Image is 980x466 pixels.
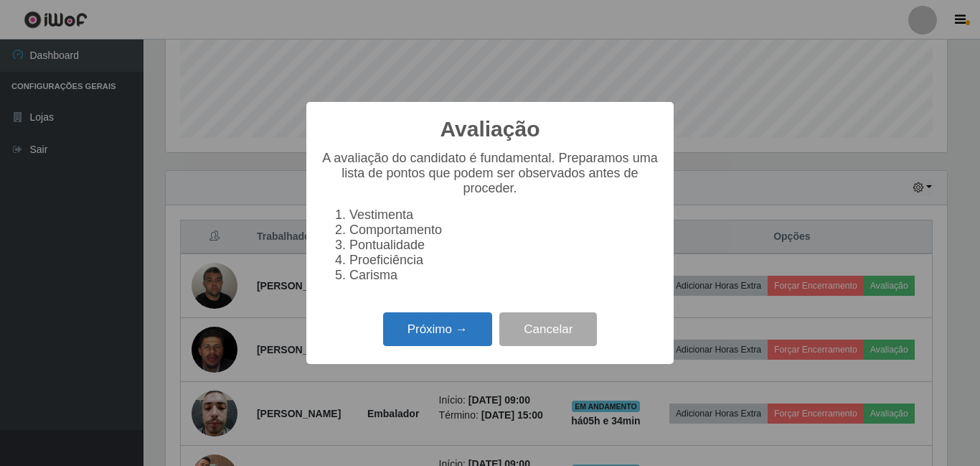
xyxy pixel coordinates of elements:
[349,253,659,268] li: Proeficiência
[499,312,597,346] button: Cancelar
[440,116,540,142] h2: Avaliação
[321,151,659,196] p: A avaliação do candidato é fundamental. Preparamos uma lista de pontos que podem ser observados a...
[349,268,659,283] li: Carisma
[349,208,659,223] li: Vestimenta
[349,223,659,238] li: Comportamento
[383,312,492,346] button: Próximo →
[349,238,659,253] li: Pontualidade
